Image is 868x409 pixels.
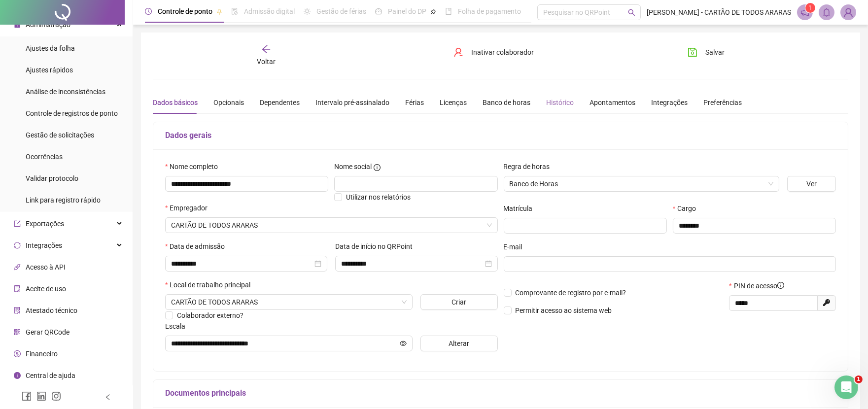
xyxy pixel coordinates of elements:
span: info-circle [14,372,21,379]
span: Aceite de uso [26,285,66,293]
span: Folha de pagamento [458,7,521,15]
span: Comprovante de registro por e-mail? [516,289,626,297]
span: instagram [51,391,61,401]
span: Exportações [26,220,64,228]
span: Voltar [257,58,276,66]
span: PIN de acesso [734,280,784,291]
span: Validar protocolo [26,174,78,182]
span: Atestado técnico [26,307,77,314]
span: Gestão de solicitações [26,131,94,139]
span: Financeiro [26,350,58,358]
span: file-done [231,8,238,15]
span: left [104,394,111,401]
label: Regra de horas [504,161,556,172]
label: Data de admissão [165,241,231,252]
button: Inativar colaborador [446,44,541,60]
span: info-circle [777,282,784,289]
span: Inativar colaborador [471,47,534,58]
span: Central de ajuda [26,372,75,379]
button: Ver [787,176,836,192]
span: Ajustes rápidos [26,66,73,74]
button: Salvar [680,44,732,60]
span: 1 [809,4,812,11]
sup: 1 [805,3,815,13]
span: Controle de registros de ponto [26,109,118,117]
span: dollar [14,350,21,357]
span: Painel do DP [388,7,426,15]
span: Utilizar nos relatórios [346,193,411,201]
span: api [14,264,21,271]
span: Colaborador externo? [177,311,243,319]
span: Permitir acesso ao sistema web [516,307,612,314]
span: Administração [26,21,70,29]
span: Criar [451,297,466,307]
span: info-circle [374,164,381,171]
span: solution [14,307,21,314]
span: clock-circle [145,8,152,15]
span: facebook [22,391,32,401]
img: 43281 [841,5,856,20]
div: Apontamentos [590,97,635,108]
label: Escala [165,321,192,332]
span: notification [800,8,809,17]
label: Empregador [165,203,214,213]
span: Gerar QRCode [26,328,69,336]
span: Controle de ponto [158,7,212,15]
iframe: Intercom live chat [834,375,858,399]
h5: Dados gerais [165,130,836,141]
span: Banco de Horas [510,176,773,191]
span: book [445,8,452,15]
span: Alterar [449,338,469,349]
div: Preferências [703,97,742,108]
span: dashboard [375,8,382,15]
span: user-delete [453,47,463,57]
div: Dependentes [260,97,300,108]
label: Local de trabalho principal [165,279,257,290]
div: Histórico [546,97,574,108]
span: audit [14,285,21,292]
div: Férias [405,97,424,108]
span: pushpin [430,9,436,15]
span: qrcode [14,329,21,336]
span: export [14,220,21,227]
span: Link para registro rápido [26,196,101,204]
span: Admissão digital [244,7,295,15]
label: Cargo [673,203,702,214]
div: Banco de horas [483,97,530,108]
span: Ver [806,178,817,189]
label: Nome completo [165,161,224,172]
span: RUA FRANCISCO LEITE 78 [171,295,407,309]
span: search [628,9,635,16]
span: save [688,47,697,57]
span: Ocorrências [26,153,63,161]
div: Integrações [651,97,688,108]
h5: Documentos principais [165,387,836,399]
div: Dados básicos [153,97,198,108]
span: eye [400,340,407,347]
div: Intervalo pré-assinalado [315,97,389,108]
span: sun [304,8,311,15]
span: Integrações [26,241,62,249]
span: arrow-left [261,44,271,54]
div: Opcionais [213,97,244,108]
label: Data de início no QRPoint [335,241,419,252]
span: bell [822,8,831,17]
span: pushpin [216,9,222,15]
label: Matrícula [504,203,539,214]
button: Criar [420,294,498,310]
span: Gestão de férias [316,7,366,15]
button: Alterar [420,336,498,351]
div: Licenças [440,97,467,108]
span: Acesso à API [26,263,66,271]
span: Ajustes da folha [26,44,75,52]
span: Análise de inconsistências [26,88,105,96]
span: 1 [855,375,863,383]
span: CARTÃO DE TODOS [171,218,492,233]
span: sync [14,242,21,249]
span: Nome social [334,161,372,172]
span: Salvar [705,47,725,58]
span: [PERSON_NAME] - CARTÃO DE TODOS ARARAS [647,7,791,18]
label: E-mail [504,241,529,252]
span: linkedin [36,391,46,401]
